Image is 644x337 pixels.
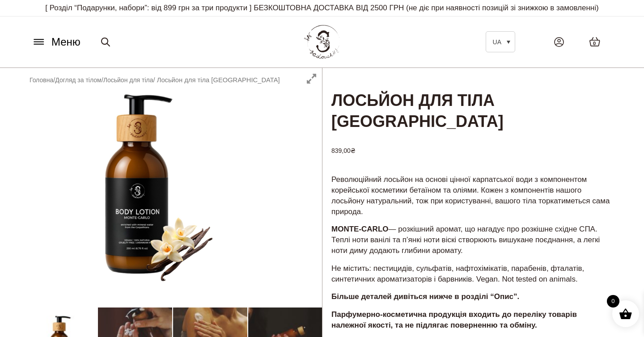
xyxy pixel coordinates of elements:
[30,76,53,84] a: Головна
[29,34,83,51] button: Меню
[331,224,613,256] p: — розкішний аромат, що нагадує про розкішне східне СПА. Теплі ноти ванілі та п’янкі ноти віскі ст...
[331,292,519,301] strong: Більше деталей дивіться нижче в розділі “Опис”.
[304,25,340,59] img: BY SADOVSKIY
[322,68,622,133] h1: Лосьйон для тіла [GEOGRAPHIC_DATA]
[580,28,610,56] a: 0
[331,310,577,329] strong: Парфумерно-косметична продукція входить до переліку товарів належної якості, та не підлягає повер...
[593,40,596,47] span: 0
[493,38,501,46] span: UA
[51,34,80,50] span: Меню
[607,295,619,308] span: 0
[351,147,356,154] span: ₴
[331,174,613,217] p: Революційний лосьйон на основі цінної карпатської води з компонентом корейської косметики бетаїно...
[30,75,280,85] nav: Breadcrumb
[331,147,356,154] bdi: 839,00
[486,31,515,52] a: UA
[331,225,388,233] strong: MONTE-CARLO
[331,263,613,285] p: Не містить: пестицидів, сульфатів, нафтохімікатів, парабенів, фталатів, синтетичних ароматизаторі...
[55,76,101,84] a: Догляд за тілом
[103,76,153,84] a: Лосьйон для тіла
